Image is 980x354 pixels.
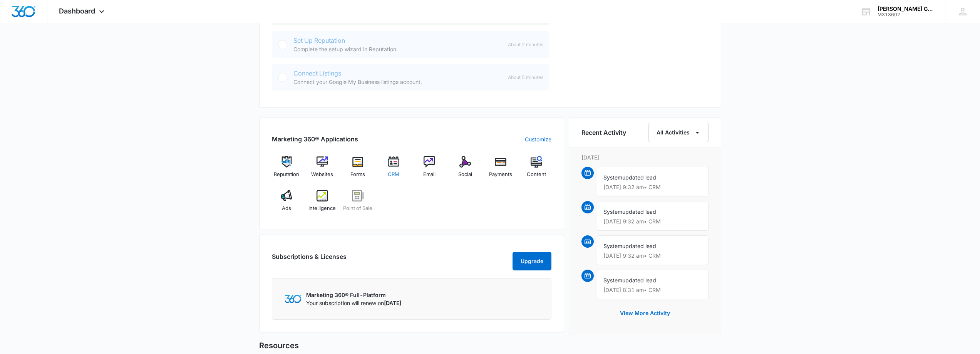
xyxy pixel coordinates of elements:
[622,277,656,284] span: updated lead
[603,208,622,215] span: System
[379,156,409,184] a: CRM
[622,243,656,249] span: updated lead
[486,156,516,184] a: Payments
[423,171,436,178] span: Email
[603,185,702,190] p: [DATE] 9:32 am • CRM
[285,295,302,303] img: Marketing 360 Logo
[612,304,678,322] button: View More Activity
[350,171,365,178] span: Forms
[450,156,480,184] a: Social
[272,190,302,218] a: Ads
[603,287,702,293] p: [DATE] 8:31 am • CRM
[581,128,626,137] h6: Recent Activity
[513,252,551,270] button: Upgrade
[307,156,337,184] a: Websites
[508,41,543,48] span: About 2 minutes
[525,135,551,143] a: Customize
[603,174,622,181] span: System
[306,299,401,307] p: Your subscription will renew on
[622,174,656,181] span: updated lead
[527,171,546,178] span: Content
[878,6,934,12] div: account name
[603,253,702,258] p: [DATE] 9:32 am • CRM
[259,340,721,351] h5: Resources
[343,156,373,184] a: Forms
[388,171,399,178] span: CRM
[272,134,358,144] h2: Marketing 360® Applications
[603,243,622,249] span: System
[622,208,656,215] span: updated lead
[311,171,333,178] span: Websites
[581,153,709,161] p: [DATE]
[343,190,373,218] a: Point of Sale
[272,156,302,184] a: Reputation
[522,156,551,184] a: Content
[306,291,401,299] p: Marketing 360® Full-Platform
[415,156,444,184] a: Email
[603,219,702,224] p: [DATE] 9:32 am • CRM
[603,277,622,284] span: System
[343,205,372,212] span: Point of Sale
[308,205,336,212] span: Intelligence
[274,171,299,178] span: Reputation
[59,7,95,15] span: Dashboard
[648,123,709,142] button: All Activities
[293,78,502,86] p: Connect your Google My Business listings account.
[384,300,401,306] span: [DATE]
[293,45,502,53] p: Complete the setup wizard in Reputation.
[489,171,512,178] span: Payments
[282,205,291,212] span: Ads
[272,252,347,267] h2: Subscriptions & Licenses
[508,74,543,81] span: About 5 minutes
[307,190,337,218] a: Intelligence
[458,171,472,178] span: Social
[878,12,934,17] div: account id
